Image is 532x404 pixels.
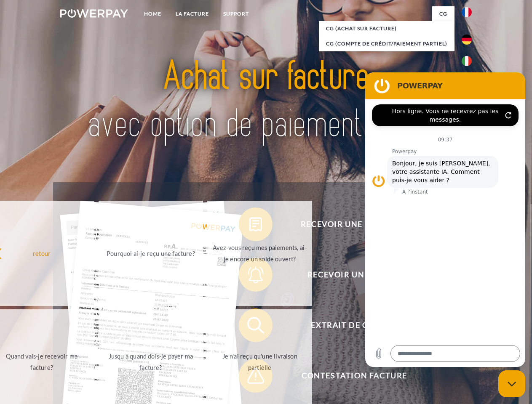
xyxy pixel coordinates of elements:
[251,258,457,292] span: Recevoir un rappel?
[432,6,454,21] a: CG
[365,72,525,367] iframe: Fenêtre de messagerie
[319,21,454,36] a: CG (achat sur facture)
[168,6,216,21] a: LA FACTURE
[80,40,452,161] img: title-powerpay_fr.svg
[498,370,525,397] iframe: Bouton de lancement de la fenêtre de messagerie, conversation en cours
[216,6,256,21] a: Support
[462,56,472,66] img: it
[212,351,307,373] div: Je n'ai reçu qu'une livraison partielle
[462,7,472,17] img: fr
[251,359,457,393] span: Contestation Facture
[462,35,472,45] img: de
[251,308,457,342] span: Extrait de compte
[60,9,128,18] img: logo-powerpay-white.svg
[239,207,458,241] button: Recevoir une facture ?
[239,308,458,342] button: Extrait de compte
[207,201,312,306] a: Avez-vous reçu mes paiements, ai-je encore un solde ouvert?
[104,351,198,373] div: Jusqu'à quand dois-je payer ma facture?
[104,247,198,259] div: Pourquoi ai-je reçu une facture?
[239,359,458,393] button: Contestation Facture
[212,242,307,265] div: Avez-vous reçu mes paiements, ai-je encore un solde ouvert?
[239,258,458,292] button: Recevoir un rappel?
[251,207,457,241] span: Recevoir une facture ?
[319,36,454,51] a: CG (Compte de crédit/paiement partiel)
[137,6,168,21] a: Home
